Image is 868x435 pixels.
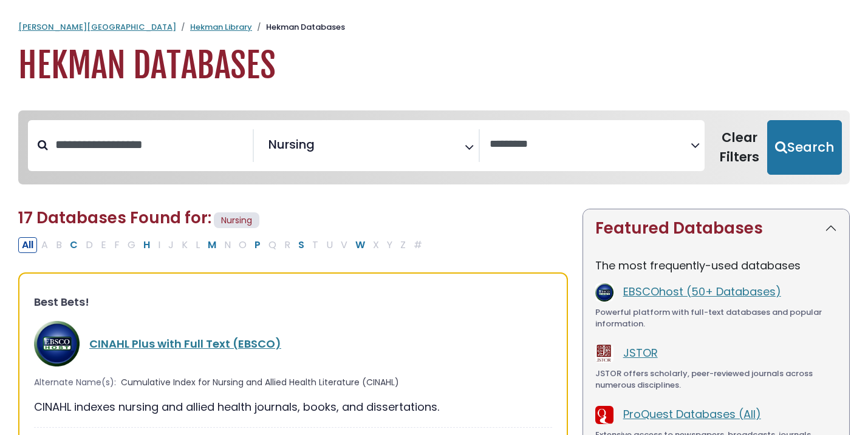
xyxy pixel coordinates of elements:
input: Search database by title or keyword [48,135,253,155]
nav: Search filters [18,110,850,184]
a: ProQuest Databases (All) [623,406,761,422]
button: Filter Results P [251,237,264,253]
nav: breadcrumb [18,21,850,33]
button: Filter Results C [66,237,81,253]
button: Filter Results W [352,237,369,253]
button: Submit for Search Results [767,120,842,175]
h1: Hekman Databases [18,46,850,86]
div: Alpha-list to filter by first letter of database name [18,237,427,252]
textarea: Search [317,142,326,155]
span: Nursing [214,212,259,229]
a: JSTOR [623,345,658,360]
div: CINAHL indexes nursing and allied health journals, books, and dissertations. [34,399,552,415]
button: Filter Results S [295,237,308,253]
a: EBSCOhost (50+ Databases) [623,284,781,299]
button: Clear Filters [712,120,767,175]
button: All [18,237,37,253]
p: The most frequently-used databases [595,257,837,274]
div: JSTOR offers scholarly, peer-reviewed journals across numerous disciplines. [595,368,837,391]
div: Powerful platform with full-text databases and popular information. [595,306,837,330]
li: Nursing [264,135,315,153]
a: [PERSON_NAME][GEOGRAPHIC_DATA] [18,21,176,33]
span: 17 Databases Found for: [18,207,211,229]
a: CINAHL Plus with Full Text (EBSCO) [89,336,281,351]
li: Hekman Databases [252,21,345,33]
h3: Best Bets! [34,295,552,309]
span: Alternate Name(s): [34,376,116,389]
a: Hekman Library [190,21,252,33]
button: Filter Results H [140,237,154,253]
span: Nursing [268,135,315,153]
button: Filter Results M [204,237,220,253]
button: Featured Databases [583,209,849,248]
textarea: Search [490,138,691,151]
span: Cumulative Index for Nursing and Allied Health Literature (CINAHL) [121,376,399,389]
